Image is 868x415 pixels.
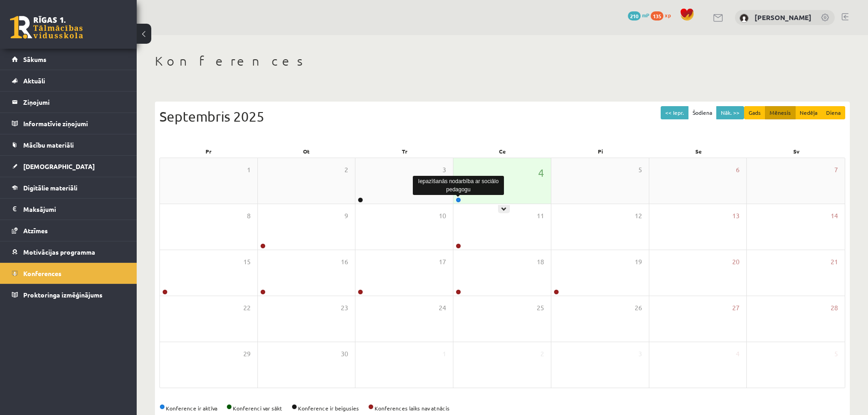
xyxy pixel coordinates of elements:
[12,113,125,134] a: Informatīvie ziņojumi
[12,263,125,284] a: Konferences
[12,177,125,198] a: Digitālie materiāli
[716,106,744,119] button: Nāk. >>
[765,106,796,119] button: Mēnesis
[740,14,749,23] img: Artūrs Šefanovskis
[439,211,446,221] span: 10
[12,49,125,70] a: Sākums
[23,269,62,277] span: Konferences
[23,248,95,256] span: Motivācijas programma
[755,13,812,22] a: [PERSON_NAME]
[12,199,125,220] a: Maksājumi
[795,106,822,119] button: Nedēļa
[538,165,544,180] span: 4
[439,303,446,313] span: 24
[23,184,77,192] span: Digitālie materiāli
[243,349,251,359] span: 29
[243,257,251,267] span: 15
[831,257,838,267] span: 21
[442,165,446,175] span: 3
[10,16,83,39] a: Rīgas 1. Tālmācības vidusskola
[12,284,125,305] a: Proktoringa izmēģinājums
[635,257,642,267] span: 19
[736,165,740,175] span: 6
[551,145,649,158] div: Pi
[537,257,544,267] span: 18
[355,145,453,158] div: Tr
[453,145,551,158] div: Ce
[344,165,348,175] span: 2
[159,404,845,412] div: Konference ir aktīva Konferenci var sākt Konference ir beigusies Konferences laiks nav atnācis
[628,11,641,20] span: 210
[12,241,125,262] a: Motivācijas programma
[247,165,251,175] span: 1
[665,11,671,19] span: xp
[12,156,125,177] a: [DEMOGRAPHIC_DATA]
[442,349,446,359] span: 1
[23,162,95,170] span: [DEMOGRAPHIC_DATA]
[155,53,850,69] h1: Konferences
[822,106,845,119] button: Diena
[834,349,838,359] span: 5
[831,211,838,221] span: 14
[341,349,348,359] span: 30
[638,165,642,175] span: 5
[661,106,688,119] button: << Iepr.
[23,113,125,134] legend: Informatīvie ziņojumi
[413,176,504,195] div: Iepazīšanās nodarbība ar sociālo pedagogu
[23,55,46,63] span: Sākums
[12,134,125,155] a: Mācību materiāli
[651,11,663,20] span: 135
[540,349,544,359] span: 2
[344,211,348,221] span: 9
[744,106,765,119] button: Gads
[638,349,642,359] span: 3
[23,77,45,85] span: Aktuāli
[12,70,125,91] a: Aktuāli
[537,211,544,221] span: 11
[23,92,125,113] legend: Ziņojumi
[23,226,48,235] span: Atzīmes
[247,211,251,221] span: 8
[732,211,740,221] span: 13
[635,211,642,221] span: 12
[23,141,74,149] span: Mācību materiāli
[831,303,838,313] span: 28
[635,303,642,313] span: 26
[341,303,348,313] span: 23
[12,92,125,113] a: Ziņojumi
[649,145,747,158] div: Se
[688,106,717,119] button: Šodiena
[159,145,257,158] div: Pr
[257,145,355,158] div: Ot
[736,349,740,359] span: 4
[439,257,446,267] span: 17
[642,11,649,19] span: mP
[651,11,675,19] a: 135 xp
[732,303,740,313] span: 27
[159,106,845,127] div: Septembris 2025
[537,303,544,313] span: 25
[23,199,125,220] legend: Maksājumi
[12,220,125,241] a: Atzīmes
[747,145,845,158] div: Sv
[23,291,103,299] span: Proktoringa izmēģinājums
[834,165,838,175] span: 7
[243,303,251,313] span: 22
[341,257,348,267] span: 16
[732,257,740,267] span: 20
[628,11,649,19] a: 210 mP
